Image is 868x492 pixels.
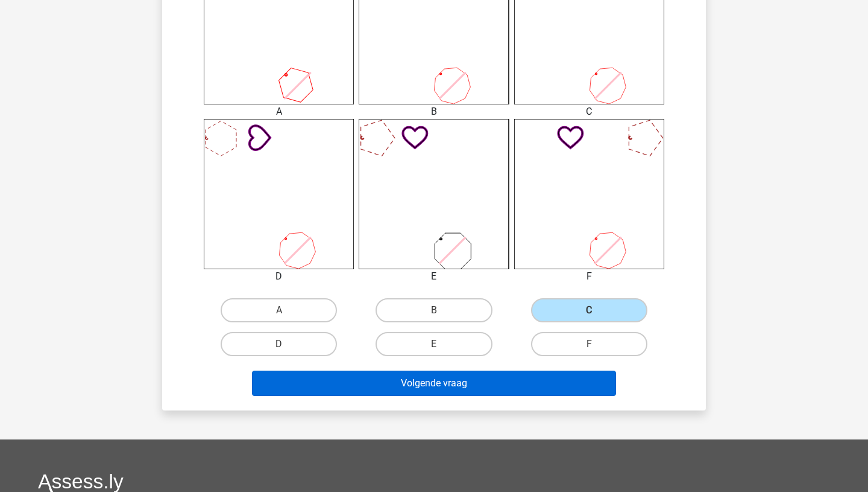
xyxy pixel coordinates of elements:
button: Volgende vraag [252,371,617,396]
div: B [350,104,518,119]
label: C [531,298,647,322]
label: A [221,298,337,322]
label: F [531,332,647,356]
div: F [505,269,673,284]
label: D [221,332,337,356]
div: D [195,269,363,284]
label: B [376,298,492,322]
label: E [376,332,492,356]
div: C [505,104,673,119]
div: E [350,269,518,284]
div: A [195,104,363,119]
